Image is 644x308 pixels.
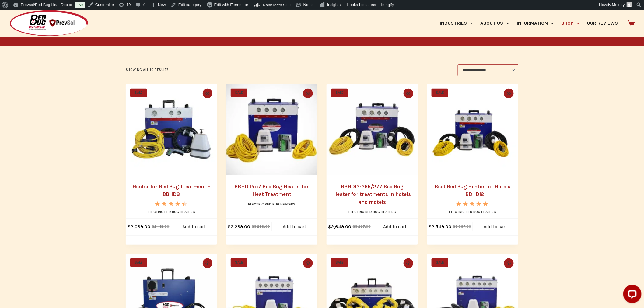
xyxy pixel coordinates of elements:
a: BBHD Pro7 Bed Bug Heater for Heat Treatment [235,184,309,198]
span: Insights [327,2,341,7]
p: Showing all 10 results [126,67,169,73]
button: Quick view toggle [303,258,313,268]
span: SALE [130,258,147,267]
bdi: 3,267.00 [353,224,371,229]
span: SALE [331,89,348,97]
a: Add to cart: “BBHD Pro7 Bed Bug Heater for Heat Treatment” [272,219,317,235]
nav: Primary [436,10,622,37]
bdi: 3,067.00 [453,224,471,229]
iframe: LiveChat chat widget [618,282,644,308]
bdi: 2,299.00 [228,224,250,229]
span: $ [429,224,432,229]
a: Electric Bed Bug Heaters [348,210,396,214]
button: Quick view toggle [504,258,514,268]
button: Quick view toggle [404,89,413,98]
a: Electric Bed Bug Heaters [449,210,496,214]
button: Quick view toggle [504,89,514,98]
a: Electric Bed Bug Heaters [148,210,195,214]
span: Rated out of 5 [456,201,489,220]
select: Shop order [458,64,518,76]
bdi: 2,649.00 [328,224,351,229]
a: Best Bed Bug Heater for Hotels - BBHD12 [427,84,518,175]
div: Rated 4.50 out of 5 [155,201,187,206]
a: About Us [477,10,513,37]
bdi: 2,099.00 [128,224,151,229]
div: Rated 5.00 out of 5 [456,201,489,206]
span: SALE [331,258,348,267]
a: Add to cart: “Heater for Bed Bug Treatment - BBHD8” [171,219,217,235]
button: Quick view toggle [404,258,413,268]
a: Live [75,2,85,8]
span: $ [353,224,355,229]
a: Best Bed Bug Heater for Hotels – BBHD12 [435,184,511,198]
a: BBHD12-265/277 Bed Bug Heater for treatments in hotels and motels [327,84,418,175]
a: Industries [436,10,477,37]
span: Melody [612,2,625,7]
span: SALE [130,89,147,97]
span: $ [453,224,455,229]
span: SALE [231,89,247,97]
bdi: 2,549.00 [429,224,451,229]
span: SALE [432,89,448,97]
img: Prevsol/Bed Bug Heat Doctor [9,10,89,37]
a: Heater for Bed Bug Treatment - BBHD8 [126,84,217,175]
span: Rated out of 5 [155,201,184,220]
a: Add to cart: “BBHD12-265/277 Bed Bug Heater for treatments in hotels and motels” [372,219,418,235]
bdi: 2,419.00 [152,224,170,229]
span: $ [228,224,231,229]
bdi: 3,299.00 [252,224,270,229]
span: $ [252,224,254,229]
a: BBHD Pro7 Bed Bug Heater for Heat Treatment [226,84,317,175]
span: $ [152,224,155,229]
span: $ [328,224,331,229]
a: BBHD12-265/277 Bed Bug Heater for treatments in hotels and motels [334,184,411,205]
span: $ [128,224,131,229]
span: SALE [432,258,448,267]
a: Shop [558,10,583,37]
button: Quick view toggle [203,258,212,268]
button: Quick view toggle [203,89,212,98]
span: Edit with Elementor [214,2,248,7]
span: SALE [231,258,247,267]
a: Electric Bed Bug Heaters [248,202,296,206]
a: Information [513,10,558,37]
a: Our Reviews [583,10,622,37]
a: Heater for Bed Bug Treatment – BBHD8 [132,184,210,198]
button: Quick view toggle [303,89,313,98]
span: Rank Math SEO [263,3,292,7]
a: Add to cart: “Best Bed Bug Heater for Hotels - BBHD12” [473,219,518,235]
